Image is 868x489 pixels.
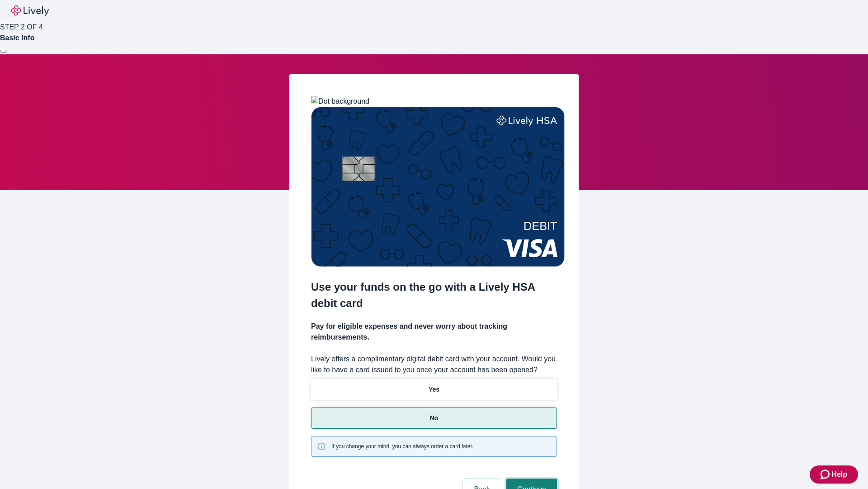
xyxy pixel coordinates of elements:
label: Lively offers a complimentary digital debit card with your account. Would you like to have a card... [311,354,557,375]
img: Debit card [311,107,565,267]
h2: Use your funds on the go with a Lively HSA debit card [311,279,557,312]
span: Help [831,469,847,480]
p: Yes [429,385,439,394]
img: Lively [11,5,49,16]
h4: Pay for eligible expenses and never worry about tracking reimbursements. [311,321,557,343]
span: If you change your mind, you can always order a card later. [331,442,473,451]
img: Dot background [311,96,369,107]
button: No [311,407,557,429]
svg: Zendesk support icon [821,469,831,480]
p: No [430,413,439,423]
button: Yes [311,379,557,400]
button: Zendesk support iconHelp [810,465,858,484]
